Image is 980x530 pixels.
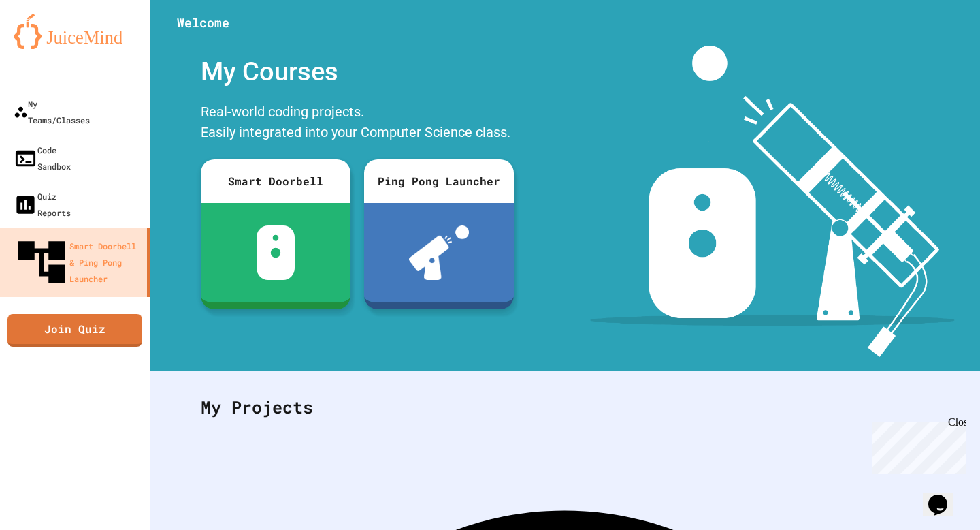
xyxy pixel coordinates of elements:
div: My Courses [194,46,521,98]
div: Real-world coding projects. Easily integrated into your Computer Science class. [194,98,521,149]
div: Code Sandbox [14,142,71,174]
img: ppl-with-ball.png [409,225,470,280]
div: Quiz Reports [14,188,71,221]
div: Smart Doorbell & Ping Pong Launcher [14,234,142,290]
img: banner-image-my-projects.png [590,46,955,357]
div: My Teams/Classes [14,95,90,128]
div: My Projects [187,381,943,434]
div: Chat with us now!Close [5,5,94,87]
div: Ping Pong Launcher [364,159,514,203]
a: Join Quiz [7,314,142,347]
div: Smart Doorbell [201,159,350,203]
img: sdb-white.svg [257,225,295,280]
iframe: chat widget [923,476,966,516]
iframe: chat widget [867,416,966,474]
img: logo-orange.svg [14,14,136,49]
